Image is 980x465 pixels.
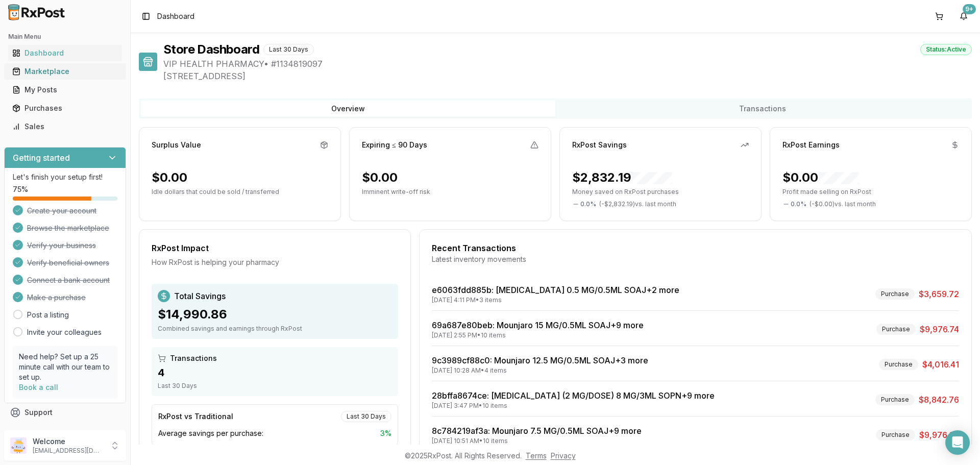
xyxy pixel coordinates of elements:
div: Last 30 Days [158,382,392,390]
a: Invite your colleagues [27,327,102,337]
div: Status: Active [920,44,972,55]
span: $9,976.74 [920,323,959,335]
button: Support [4,403,126,422]
h1: Store Dashboard [163,41,259,58]
div: RxPost Earnings [782,140,840,150]
button: Feedback [4,422,126,440]
div: Sales [12,121,118,132]
div: Marketplace [12,66,118,77]
a: 8c784219af3a: Mounjaro 7.5 MG/0.5ML SOAJ+9 more [432,426,642,436]
span: Create your account [27,206,96,216]
h3: Getting started [13,152,70,164]
div: Purchase [875,394,915,405]
a: Book a call [19,383,58,391]
div: 4 [158,365,392,380]
div: Purchase [879,359,918,370]
p: Profit made selling on RxPost [782,188,959,196]
span: Total Savings [174,290,226,302]
span: Verify your business [27,240,96,251]
span: $4,016.41 [922,358,959,371]
div: Dashboard [12,48,118,58]
div: Combined savings and earnings through RxPost [158,325,392,333]
span: Browse the marketplace [27,223,109,233]
span: VIP HEALTH PHARMACY • # 1134819097 [163,58,972,70]
span: 0.0 % [791,200,806,208]
a: Purchases [8,99,122,117]
p: [EMAIL_ADDRESS][DOMAIN_NAME] [33,447,104,455]
div: My Posts [12,85,118,95]
span: [STREET_ADDRESS] [163,70,972,82]
span: Connect a bank account [27,275,110,285]
div: Purchase [875,288,915,300]
div: Surplus Value [152,140,201,150]
div: Purchase [876,324,916,335]
span: $9,976.65 [919,429,959,441]
span: 3 % [380,428,391,438]
a: My Posts [8,81,122,99]
button: Overview [141,101,555,117]
span: Dashboard [157,11,194,21]
img: User avatar [10,437,27,454]
p: Welcome [33,436,104,447]
p: Idle dollars that could be sold / transferred [152,188,328,196]
div: Open Intercom Messenger [945,430,970,455]
button: 9+ [955,8,972,25]
p: Money saved on RxPost purchases [572,188,749,196]
a: Marketplace [8,62,122,81]
p: Need help? Set up a 25 minute call with our team to set up. [19,352,111,382]
div: RxPost Savings [572,140,627,150]
div: Purchase [876,429,915,440]
a: e6063fdd885b: [MEDICAL_DATA] 0.5 MG/0.5ML SOAJ+2 more [432,285,679,295]
button: Sales [4,118,126,135]
button: Dashboard [4,45,126,61]
a: Dashboard [8,44,122,62]
a: 69a687e80beb: Mounjaro 15 MG/0.5ML SOAJ+9 more [432,320,644,330]
div: [DATE] 3:47 PM • 10 items [432,402,715,410]
div: [DATE] 4:11 PM • 3 items [432,296,679,304]
span: Feedback [24,426,59,436]
span: 75 % [13,184,28,194]
span: Transactions [170,353,217,363]
a: 28bffa8674ce: [MEDICAL_DATA] (2 MG/DOSE) 8 MG/3ML SOPN+9 more [432,390,715,401]
div: Latest inventory movements [432,254,959,264]
div: $0.00 [362,169,398,186]
button: Marketplace [4,63,126,80]
div: How RxPost is helping your pharmacy [152,257,398,267]
div: [DATE] 10:51 AM • 10 items [432,437,642,445]
a: Sales [8,117,122,136]
div: Expiring ≤ 90 Days [362,140,427,150]
span: ( - $2,832.19 ) vs. last month [599,200,676,208]
a: Privacy [551,451,576,460]
div: Last 30 Days [263,44,314,55]
div: $14,990.86 [158,306,392,323]
span: ( - $0.00 ) vs. last month [810,200,876,208]
div: [DATE] 2:55 PM • 10 items [432,331,644,339]
div: Recent Transactions [432,242,959,254]
div: Purchases [12,103,118,113]
button: My Posts [4,82,126,98]
span: Verify beneficial owners [27,258,109,268]
div: $2,832.19 [572,169,672,186]
span: $3,659.72 [919,288,959,300]
p: Imminent write-off risk [362,188,538,196]
button: Transactions [555,101,970,117]
nav: breadcrumb [157,11,194,21]
button: Purchases [4,100,126,116]
div: [DATE] 10:28 AM • 4 items [432,366,648,375]
div: Last 30 Days [341,411,391,422]
div: RxPost vs Traditional [158,411,233,422]
div: $0.00 [782,169,859,186]
img: RxPost Logo [4,4,69,20]
div: RxPost Impact [152,242,398,254]
a: Post a listing [27,310,69,320]
div: 9+ [963,4,976,14]
span: Average savings per purchase: [158,428,263,438]
span: $8,842.76 [919,394,959,406]
a: 9c3989cf88c0: Mounjaro 12.5 MG/0.5ML SOAJ+3 more [432,355,648,365]
span: 0.0 % [580,200,596,208]
a: Terms [526,451,547,460]
p: Let's finish your setup first! [13,172,117,182]
div: $0.00 [152,169,187,186]
span: Make a purchase [27,292,86,303]
h2: Main Menu [8,33,122,41]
